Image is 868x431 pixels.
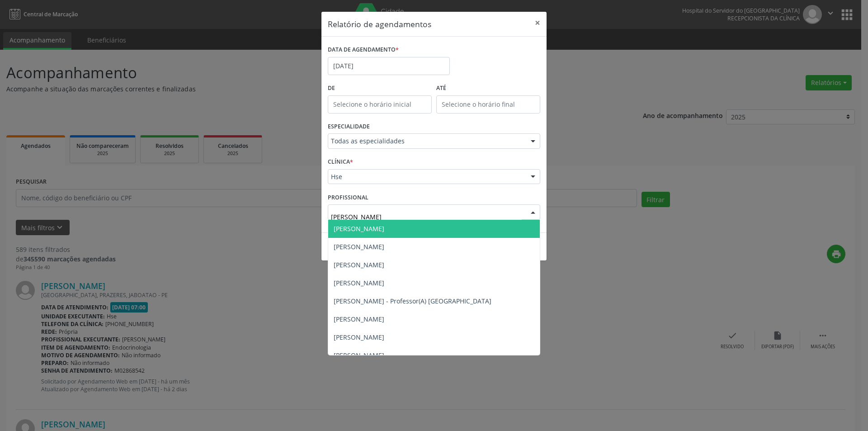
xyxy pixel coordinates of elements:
input: Selecione o horário final [436,95,540,114]
label: DATA DE AGENDAMENTO [328,43,399,57]
label: De [328,81,432,95]
span: [PERSON_NAME] [334,279,384,287]
h5: Relatório de agendamentos [328,18,431,30]
label: ESPECIALIDADE [328,120,370,134]
span: [PERSON_NAME] [334,242,384,251]
input: Selecione um profissional [331,208,522,226]
span: [PERSON_NAME] [334,315,384,323]
input: Selecione uma data ou intervalo [328,57,450,75]
span: [PERSON_NAME] [334,333,384,341]
label: PROFISSIONAL [328,190,368,204]
label: CLÍNICA [328,155,353,169]
span: Hse [331,172,522,181]
label: ATÉ [436,81,540,95]
button: Close [528,12,547,34]
span: [PERSON_NAME] [334,351,384,360]
span: [PERSON_NAME] - Professor(A) [GEOGRAPHIC_DATA] [334,297,491,305]
input: Selecione o horário inicial [328,95,432,114]
span: Todas as especialidades [331,137,522,146]
span: [PERSON_NAME] [334,260,384,269]
span: [PERSON_NAME] [334,224,384,233]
